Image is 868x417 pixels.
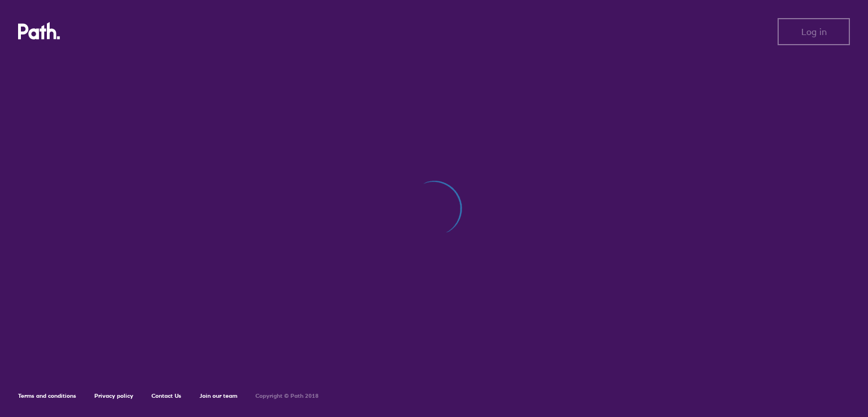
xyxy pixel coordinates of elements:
a: Terms and conditions [18,392,76,399]
a: Contact Us [151,392,181,399]
span: Log in [801,27,827,37]
h6: Copyright © Path 2018 [255,393,319,399]
a: Join our team [199,392,237,399]
button: Log in [778,18,850,45]
a: Privacy policy [94,392,133,399]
